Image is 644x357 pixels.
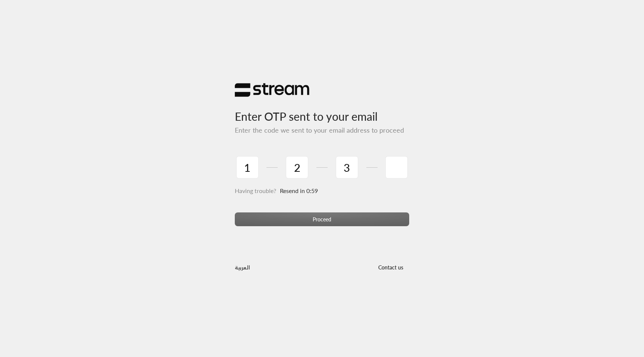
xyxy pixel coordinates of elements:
span: Having trouble? [235,187,276,194]
img: Stream Logo [235,83,309,97]
h3: Enter OTP sent to your email [235,97,409,123]
h5: Enter the code we sent to your email address to proceed [235,126,409,135]
a: Contact us [372,264,409,271]
a: العربية [235,260,250,274]
button: Contact us [372,260,409,274]
span: Resend in 0:59 [280,187,318,194]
